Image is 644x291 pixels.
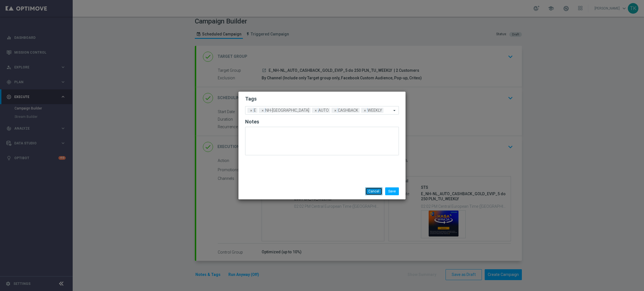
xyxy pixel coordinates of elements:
[333,108,338,113] span: ×
[264,108,311,113] span: NH-[GEOGRAPHIC_DATA]
[260,108,265,113] span: ×
[366,108,383,113] span: WEEKLY
[245,106,399,115] ng-select: AUTO, CASHBACK, E, NH-NL, WEEKLY
[365,187,382,195] button: Cancel
[313,108,318,113] span: ×
[249,108,254,113] span: ×
[363,108,368,113] span: ×
[252,108,257,113] span: E
[245,118,399,125] h2: Notes
[385,187,399,195] button: Save
[245,96,399,102] h2: Tags
[337,108,360,113] span: CASHBACK
[317,108,330,113] span: AUTO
